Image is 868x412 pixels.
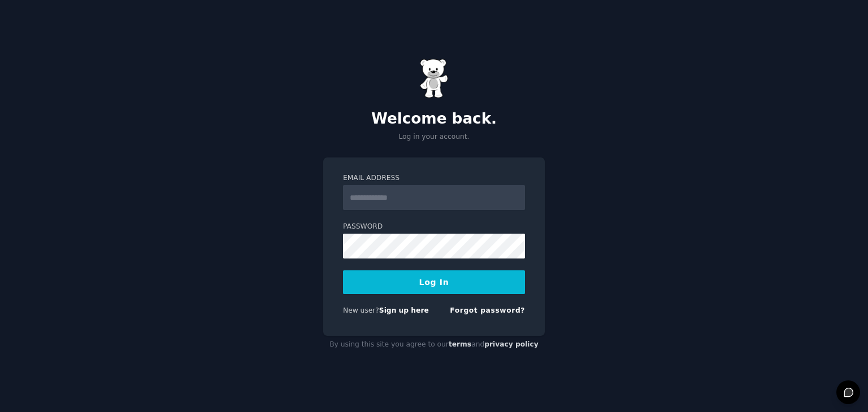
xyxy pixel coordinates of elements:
[343,222,525,232] label: Password
[343,270,525,294] button: Log In
[450,306,525,314] a: Forgot password?
[323,336,545,354] div: By using this site you agree to our and
[420,59,448,98] img: Gummy Bear
[323,110,545,128] h2: Welcome back.
[343,173,525,183] label: Email Address
[484,340,539,348] a: privacy policy
[379,306,429,314] a: Sign up here
[323,132,545,142] p: Log in your account.
[343,306,379,314] span: New user?
[449,340,471,348] a: terms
